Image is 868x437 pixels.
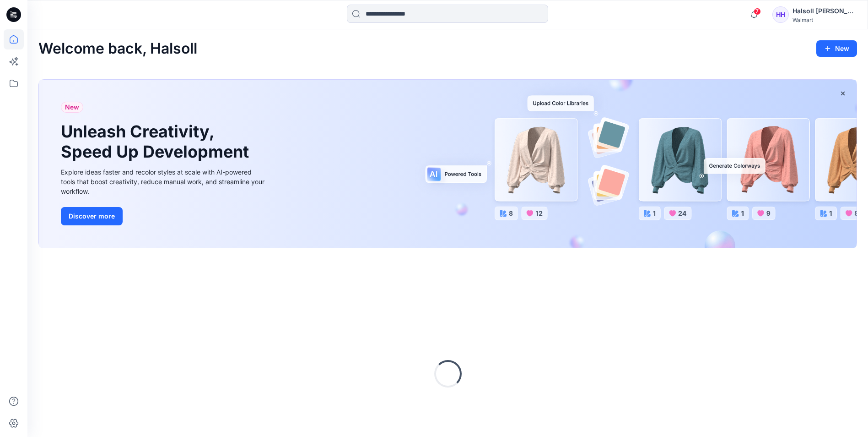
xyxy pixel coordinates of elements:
div: HH [772,6,789,23]
h2: Welcome back, Halsoll [38,40,197,57]
div: Halsoll [PERSON_NAME] Girls Design Team [793,5,857,16]
a: Discover more [61,207,267,225]
button: Discover more [61,207,123,225]
div: Explore ideas faster and recolor styles at scale with AI-powered tools that boost creativity, red... [61,167,267,196]
button: New [816,40,857,57]
h1: Unleash Creativity, Speed Up Development [61,122,253,161]
div: Walmart [793,16,857,23]
span: 7 [754,8,761,15]
span: New [65,102,79,113]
